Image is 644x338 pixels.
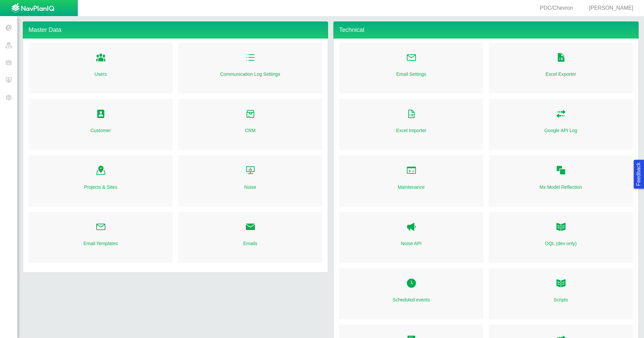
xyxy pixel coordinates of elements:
a: Mx Model Reflection [540,184,582,190]
div: Folder Open Icon Emails [178,212,322,263]
a: Folder Open Icon [406,51,417,65]
div: Folder Open Icon Mx Model Reflection [489,155,633,206]
a: Scripts [554,296,568,303]
a: Google API Log [544,127,577,134]
a: Emails [243,240,257,247]
span: PDC/Chevron [540,5,573,11]
a: Excel Exporter [545,71,576,77]
a: Folder Open Icon [245,163,256,178]
div: Folder Open Icon CRM [178,99,322,150]
a: Folder Open Icon [556,107,566,122]
div: Noise API Noise API [339,212,483,263]
h4: Master Data [23,21,328,39]
a: Folder Open Icon [245,107,256,122]
a: Email Templates [84,240,118,247]
a: Folder Open Icon [406,163,417,178]
div: Folder Open Icon Projects & Sites [29,155,173,206]
a: Noise API [406,220,417,235]
a: Folder Open Icon [406,107,417,122]
a: OQL [556,220,566,235]
a: OQL (dev only) [545,240,577,247]
a: Email Settings [396,71,426,77]
div: Folder Open Icon Maintenance [339,155,483,206]
a: Scheduled events [392,296,430,303]
button: Feedback [634,160,644,188]
div: Folder Open Icon Scripts [489,268,633,319]
a: Folder Open Icon [556,276,566,291]
div: Folder Open Icon Email Settings [339,43,483,94]
div: Folder Open Icon Email Templates [29,212,173,263]
a: Maintenance [398,184,425,190]
a: Folder Open Icon [96,220,106,235]
img: UrbanGroupSolutionsTheme$USG_Images$logo.png [11,3,54,14]
a: Noise API [401,240,421,247]
a: Users [95,71,107,77]
div: Folder Open Icon Excel Exporter [489,43,633,94]
a: CRM [245,127,256,134]
a: Folder Open Icon [96,163,106,178]
div: Folder Open Icon Users [29,43,173,94]
div: [PERSON_NAME] [581,4,636,12]
a: Folder Open Icon [96,51,106,65]
a: Folder Open Icon [245,220,256,235]
h4: Technical [333,21,639,39]
a: Folder Open Icon [556,163,566,178]
a: Communication Log Settings [220,71,280,77]
div: Folder Open Icon Noise [178,155,322,206]
div: Folder Open Icon Customer [29,99,173,150]
div: Folder Open Icon Scheduled events [339,268,483,319]
div: OQL OQL (dev only) [489,212,633,263]
a: Folder Open Icon [406,276,417,291]
a: Noise [244,184,256,190]
div: Folder Open Icon Google API Log [489,99,633,150]
a: Folder Open Icon [245,51,256,65]
a: Customer [91,127,111,134]
div: Folder Open Icon Excel Importer [339,99,483,150]
a: Folder Open Icon [96,107,106,122]
a: Excel Importer [396,127,426,134]
span: [PERSON_NAME] [589,5,633,11]
a: Folder Open Icon [556,51,566,65]
a: Projects & Sites [84,184,117,190]
div: Folder Open Icon Communication Log Settings [178,43,322,94]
